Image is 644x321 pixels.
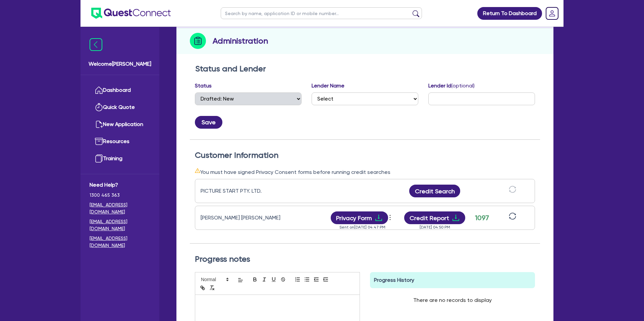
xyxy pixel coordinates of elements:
img: quick-quote [95,103,103,111]
a: Dashboard [90,82,150,99]
button: sync [507,185,518,197]
a: [EMAIL_ADDRESS][DOMAIN_NAME] [90,201,150,215]
img: icon-menu-close [90,38,102,51]
div: 1097 [474,213,490,223]
div: Progress History [370,272,535,288]
span: warning [195,168,200,173]
a: Training [90,150,150,167]
label: Status [195,82,212,90]
h2: Customer Information [195,150,535,160]
a: Dropdown toggle [543,5,561,22]
img: step-icon [190,33,206,49]
span: 1300 465 363 [90,192,150,199]
a: Return To Dashboard [477,7,542,20]
span: Need Help? [90,181,150,189]
div: PICTURE START PTY. LTD. [201,187,284,195]
input: Search by name, application ID or mobile number... [221,7,422,19]
button: sync [507,212,518,224]
button: Dropdown toggle [388,212,394,223]
span: download [375,214,383,222]
h2: Administration [213,35,268,47]
span: (optional) [451,82,475,89]
button: Save [195,116,222,129]
span: download [452,214,460,222]
span: more [387,212,393,222]
a: [EMAIL_ADDRESS][DOMAIN_NAME] [90,235,150,249]
img: training [95,154,103,163]
button: Privacy Formdownload [331,211,388,224]
label: Lender Id [428,82,475,90]
a: New Application [90,116,150,133]
button: Credit Search [409,185,460,197]
div: You must have signed Privacy Consent forms before running credit searches [195,168,535,176]
img: resources [95,137,103,145]
span: sync [509,212,516,220]
h2: Progress notes [195,254,535,264]
span: Welcome [PERSON_NAME] [89,60,151,68]
div: [PERSON_NAME] [PERSON_NAME] [201,214,284,222]
a: [EMAIL_ADDRESS][DOMAIN_NAME] [90,218,150,232]
h2: Status and Lender [195,64,535,74]
img: quest-connect-logo-blue [91,8,171,19]
button: Credit Reportdownload [404,211,466,224]
img: new-application [95,120,103,128]
div: There are no records to display [405,288,500,312]
span: sync [509,186,516,193]
label: Lender Name [312,82,344,90]
a: Quick Quote [90,99,150,116]
a: Resources [90,133,150,150]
